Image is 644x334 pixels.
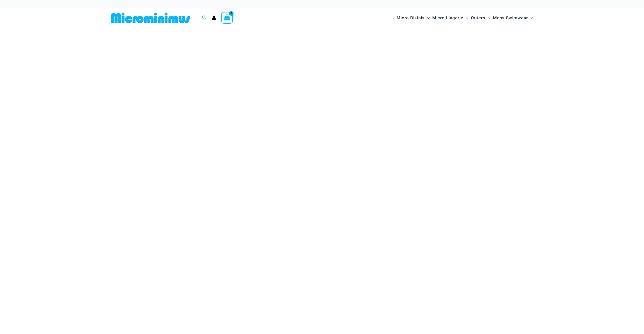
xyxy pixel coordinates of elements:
[485,11,490,24] span: Menu Toggle
[395,10,431,26] a: Micro BikinisMenu ToggleMenu Toggle
[493,11,528,24] span: Mens Swimwear
[221,12,233,24] a: View Shopping Cart, empty
[432,11,463,24] span: Micro Lingerie
[394,9,535,26] nav: Site Navigation
[212,16,216,20] a: Account icon link
[425,11,430,24] span: Menu Toggle
[471,11,485,24] span: Outers
[397,11,425,24] span: Micro Bikinis
[202,15,207,21] a: Search icon link
[528,11,533,24] span: Menu Toggle
[109,12,192,24] img: MM SHOP LOGO FLAT
[492,10,534,26] a: Mens SwimwearMenu ToggleMenu Toggle
[431,10,470,26] a: Micro LingerieMenu ToggleMenu Toggle
[470,10,492,26] a: OutersMenu ToggleMenu Toggle
[463,11,468,24] span: Menu Toggle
